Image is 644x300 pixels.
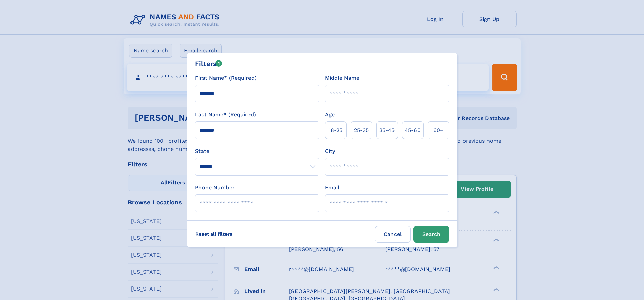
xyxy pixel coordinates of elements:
label: First Name* (Required) [195,74,257,82]
span: 25‑35 [354,126,369,134]
label: Phone Number [195,184,235,192]
label: Last Name* (Required) [195,111,256,119]
div: Filters [195,59,222,69]
span: 35‑45 [379,126,395,134]
label: City [325,147,335,155]
span: 18‑25 [329,126,342,134]
span: 45‑60 [405,126,421,134]
label: State [195,147,319,155]
label: Age [325,111,335,119]
label: Reset all filters [191,226,237,242]
span: 60+ [433,126,444,134]
label: Middle Name [325,74,359,82]
label: Email [325,184,339,192]
button: Search [413,226,449,243]
label: Cancel [375,226,411,243]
